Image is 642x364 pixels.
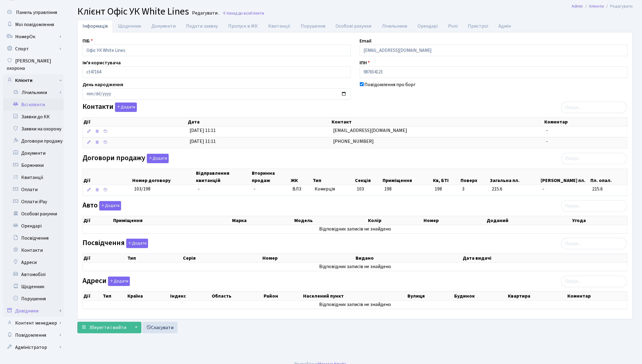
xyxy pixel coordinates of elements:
[463,20,493,32] a: Пристрої
[89,324,126,331] span: Зберегти і вийти
[83,292,102,300] th: Дії
[83,301,627,309] td: Відповідних записів не знайдено
[98,200,121,211] a: Додати
[83,81,123,88] label: День народження
[147,154,169,163] button: Договори продажу
[83,216,113,225] th: Дії
[546,127,548,134] span: -
[486,216,572,225] th: Доданий
[290,169,313,185] th: ЖК
[572,3,583,9] a: Admin
[432,169,460,185] th: Кв, БТІ
[263,292,302,300] th: Район
[3,196,64,208] a: Оплати iPay
[384,186,392,192] span: 198
[3,55,64,74] a: [PERSON_NAME] охорона
[15,21,54,28] span: Мої повідомлення
[190,127,216,134] span: [DATE] 11:11
[377,20,412,32] a: Лічильники
[3,99,64,111] a: Всі клієнти
[367,216,423,225] th: Колір
[3,281,64,293] a: Щоденник
[507,292,567,300] th: Квартира
[7,86,64,99] a: Лічильники
[333,127,407,134] span: [EMAIL_ADDRESS][DOMAIN_NAME]
[331,118,544,126] th: Контакт
[296,20,330,32] a: Порушення
[191,10,219,16] small: Редагувати .
[540,169,590,185] th: [PERSON_NAME] пл.
[77,322,130,333] button: Зберегти і вийти
[222,10,264,16] a: Назад до всіхКлієнти
[3,31,64,43] a: НомерОк
[126,239,148,248] button: Посвідчення
[3,341,64,353] a: Адміністратор
[83,225,627,233] td: Відповідних записів не знайдено
[211,292,263,300] th: Область
[83,277,130,286] label: Адреси
[592,186,625,193] span: 215.6
[357,186,364,192] span: 103
[3,74,64,86] a: Клієнти
[544,118,628,126] th: Коментар
[142,322,177,333] a: Скасувати
[302,292,407,300] th: Населений пункт
[16,9,57,16] span: Панель управління
[443,20,463,32] a: Ролі
[77,20,113,32] a: Інформація
[127,292,170,300] th: Країна
[493,20,516,32] a: Адмін
[251,169,290,185] th: Вторинна продаж
[355,254,462,262] th: Видано
[196,169,251,185] th: Відправлення квитанцій
[590,3,604,9] a: Клієнти
[355,169,382,185] th: Секція
[3,147,64,159] a: Документи
[77,5,189,19] span: Клієнт Офіс УК White Lines
[223,20,263,32] a: Пропуск в ЖК
[83,37,93,45] label: ПІБ
[294,216,367,225] th: Модель
[262,254,355,262] th: Номер
[127,254,182,262] th: Тип
[407,292,454,300] th: Вулиця
[365,81,416,88] label: Повідомлення про борг
[561,238,627,249] input: Пошук...
[254,186,255,192] span: -
[3,135,64,147] a: Договори продажу
[546,138,548,145] span: -
[382,169,432,185] th: Приміщення
[561,102,627,113] input: Пошук...
[3,19,64,31] a: Мої повідомлення
[3,268,64,281] a: Автомобілі
[3,293,64,305] a: Порушення
[542,186,587,193] span: -
[113,216,231,225] th: Приміщення
[412,20,443,32] a: Орендарі
[83,118,188,126] th: Дії
[3,123,64,135] a: Заявки на охорону
[134,186,150,192] span: 103/198
[330,20,377,32] a: Особові рахунки
[181,20,223,32] a: Подати заявку
[3,43,64,55] a: Спорт
[360,59,370,66] label: ІПН
[590,169,628,185] th: Пл. опал.
[423,216,486,225] th: Номер
[3,6,64,19] a: Панель управління
[113,102,137,112] a: Додати
[572,216,627,225] th: Угода
[106,275,130,286] a: Додати
[115,103,137,112] button: Контакти
[83,154,169,163] label: Договори продажу
[83,239,148,248] label: Посвідчення
[3,305,64,317] a: Довідники
[454,292,507,300] th: Будинок
[3,329,64,341] a: Повідомлення
[604,3,633,10] li: Редагувати
[315,186,352,193] span: Комерція
[132,169,196,185] th: Номер договору
[83,201,121,211] label: Авто
[170,292,211,300] th: Індекс
[83,59,121,66] label: Ім'я користувача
